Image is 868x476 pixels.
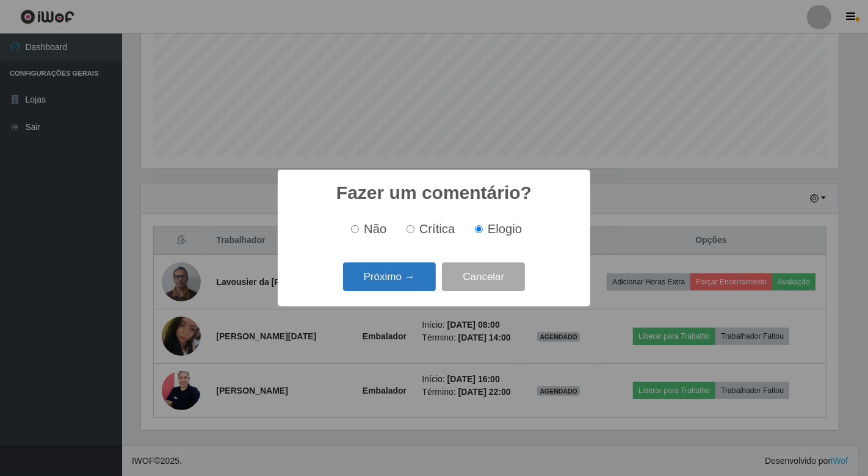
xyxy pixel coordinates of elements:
input: Não [351,225,359,233]
button: Cancelar [442,262,525,291]
button: Próximo → [343,262,436,291]
span: Elogio [488,222,522,236]
input: Crítica [407,225,414,233]
span: Crítica [419,222,455,236]
h2: Fazer um comentário? [336,182,532,204]
span: Não [364,222,386,236]
input: Elogio [475,225,483,233]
